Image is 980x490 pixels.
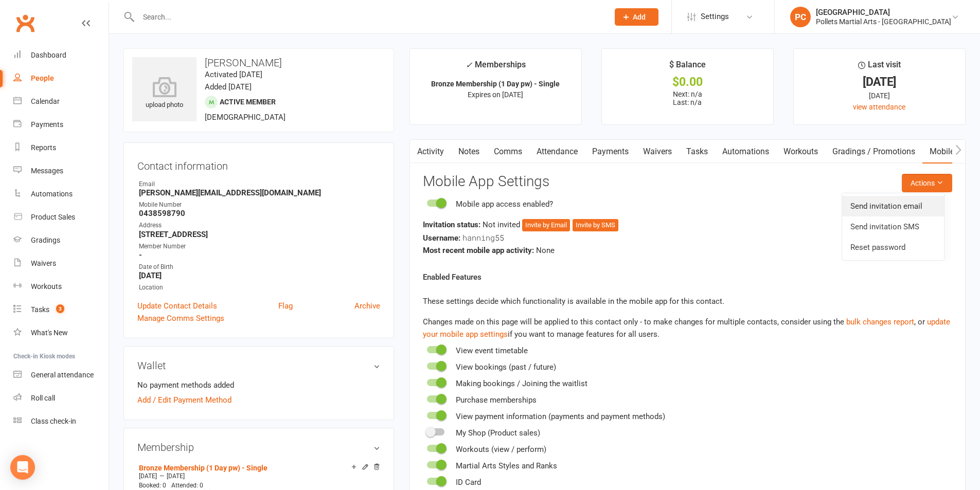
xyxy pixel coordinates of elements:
span: Expires on [DATE] [468,90,523,99]
a: Roll call [13,387,109,410]
a: Add / Edit Payment Method [137,394,231,406]
a: Mobile App [922,140,978,164]
span: 3 [56,304,64,313]
a: Reports [13,136,109,159]
a: Product Sales [13,206,109,229]
a: Waivers [13,252,109,275]
strong: - [139,250,380,260]
span: Active member [220,98,276,106]
a: Reset password [842,237,944,258]
a: Send invitation SMS [842,216,944,237]
strong: Bronze Membership (1 Day pw) - Single [431,80,560,88]
div: Class check-in [31,417,76,425]
a: bulk changes report [846,317,914,326]
span: ID Card [456,478,481,487]
div: [GEOGRAPHIC_DATA] [816,8,951,17]
strong: [PERSON_NAME][EMAIL_ADDRESS][DOMAIN_NAME] [139,188,380,197]
div: Member Number [139,242,380,251]
span: Workouts (view / perform) [456,445,546,454]
a: Messages [13,159,109,183]
div: Product Sales [31,213,75,221]
span: [DATE] [167,473,185,480]
span: [DEMOGRAPHIC_DATA] [205,113,286,122]
div: Email [139,179,380,189]
a: Send invitation email [842,196,944,216]
span: Purchase memberships [456,395,537,405]
a: Automations [715,140,776,164]
div: What's New [31,329,68,337]
div: Mobile Number [139,200,380,210]
div: Calendar [31,97,60,105]
div: Reports [31,143,56,152]
span: hanning55 [462,232,504,243]
button: Add [615,8,658,26]
a: Archive [354,300,380,312]
span: View payment information (payments and payment methods) [456,412,665,421]
a: Calendar [13,90,109,113]
div: Last visit [858,58,901,77]
div: — [136,472,380,480]
div: PC [790,7,811,27]
strong: 0438598790 [139,209,380,218]
button: Invite by SMS [573,219,618,231]
a: Payments [585,140,636,164]
span: Settings [701,5,729,28]
p: These settings decide which functionality is available in the mobile app for this contact. [423,295,952,307]
a: Gradings [13,229,109,252]
a: General attendance kiosk mode [13,364,109,387]
p: Next: n/a Last: n/a [611,90,764,106]
div: upload photo [132,77,197,111]
span: Attended: 0 [171,482,203,489]
div: Dashboard [31,51,66,59]
span: Booked: 0 [139,482,166,489]
div: Not invited [423,219,952,231]
a: Tasks [679,140,715,164]
button: Invite by Email [522,219,570,231]
a: Tasks 3 [13,298,109,321]
a: Clubworx [12,10,38,36]
a: Notes [451,140,487,164]
a: Automations [13,183,109,206]
strong: Username: [423,233,460,243]
input: Search... [135,10,601,24]
div: $0.00 [611,77,764,87]
time: Activated [DATE] [205,70,262,79]
span: Add [633,13,646,21]
strong: [STREET_ADDRESS] [139,230,380,239]
span: Making bookings / Joining the waitlist [456,379,587,388]
div: $ Balance [669,58,706,77]
div: Mobile app access enabled? [456,198,553,210]
div: General attendance [31,371,94,379]
a: Comms [487,140,529,164]
div: Address [139,221,380,230]
div: Roll call [31,394,55,402]
strong: Invitation status: [423,220,480,229]
div: Messages [31,167,63,175]
a: Gradings / Promotions [825,140,922,164]
a: Attendance [529,140,585,164]
h3: Mobile App Settings [423,174,952,190]
h3: Contact information [137,156,380,172]
a: Workouts [776,140,825,164]
a: Waivers [636,140,679,164]
strong: [DATE] [139,271,380,280]
a: Manage Comms Settings [137,312,224,324]
a: update your mobile app settings [423,317,950,339]
a: Flag [278,300,293,312]
span: None [536,246,555,255]
div: [DATE] [803,90,956,101]
div: Automations [31,190,73,198]
div: Location [139,283,380,293]
li: No payment methods added [137,379,380,391]
h3: Wallet [137,360,380,371]
div: Gradings [31,236,60,244]
h3: [PERSON_NAME] [132,57,385,68]
a: People [13,67,109,90]
a: Activity [410,140,451,164]
a: Class kiosk mode [13,410,109,433]
div: Memberships [466,58,526,77]
a: What's New [13,321,109,344]
i: ✓ [466,60,472,70]
a: view attendance [853,103,905,111]
strong: Most recent mobile app activity: [423,246,534,255]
